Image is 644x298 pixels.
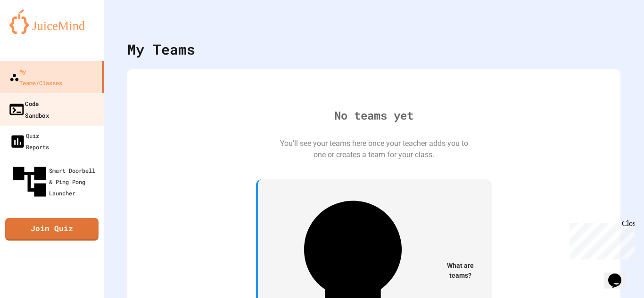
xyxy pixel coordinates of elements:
[5,218,99,241] a: Join Quiz
[9,9,94,34] img: logo-orange.svg
[4,4,65,60] div: Chat with us now!Close
[127,39,195,60] div: My Teams
[440,261,480,281] span: What are teams?
[9,162,100,201] div: Smart Doorbell & Ping Pong Launcher
[566,219,635,259] iframe: chat widget
[280,138,468,161] div: You'll see your teams here once your teacher adds you to one or creates a team for your class.
[9,130,49,153] div: Quiz Reports
[334,107,413,124] div: No teams yet
[604,260,635,289] iframe: chat widget
[8,97,49,121] div: Code Sandbox
[9,66,62,89] div: My Teams/Classes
